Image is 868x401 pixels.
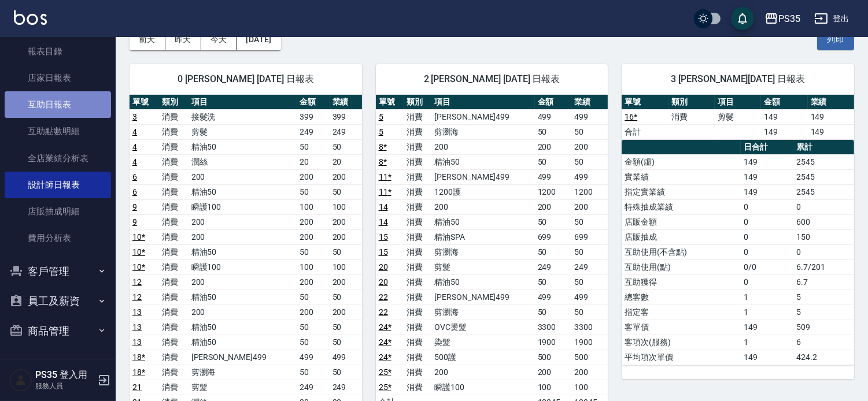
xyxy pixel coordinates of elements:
[297,184,330,199] td: 50
[5,145,111,172] a: 全店業績分析表
[622,169,741,184] td: 實業績
[761,95,807,110] th: 金額
[431,214,534,229] td: 精油50
[297,214,330,229] td: 200
[404,380,431,395] td: 消費
[571,139,608,154] td: 200
[741,184,793,199] td: 149
[431,154,534,169] td: 精油50
[330,305,362,320] td: 200
[571,335,608,350] td: 1900
[330,229,362,244] td: 200
[793,259,854,274] td: 6.7/201
[330,154,362,169] td: 20
[431,244,534,259] td: 剪瀏海
[189,259,297,274] td: 瞬護100
[379,307,388,317] a: 22
[622,229,741,244] td: 店販抽成
[571,124,608,139] td: 50
[159,274,189,289] td: 消費
[404,305,431,320] td: 消費
[404,365,431,380] td: 消費
[159,154,189,169] td: 消費
[376,95,404,110] th: 單號
[130,95,159,110] th: 單號
[159,199,189,214] td: 消費
[622,95,668,110] th: 單號
[535,199,571,214] td: 200
[5,91,111,118] a: 互助日報表
[297,305,330,320] td: 200
[761,109,807,124] td: 149
[431,124,534,139] td: 剪瀏海
[535,305,571,320] td: 50
[571,274,608,289] td: 50
[5,286,111,316] button: 員工及薪資
[159,335,189,350] td: 消費
[571,289,608,305] td: 499
[404,139,431,154] td: 消費
[297,154,330,169] td: 20
[793,199,854,214] td: 0
[535,335,571,350] td: 1900
[379,262,388,272] a: 20
[793,335,854,350] td: 6
[741,289,793,305] td: 1
[297,335,330,350] td: 50
[571,229,608,244] td: 699
[535,320,571,335] td: 3300
[431,335,534,350] td: 染髮
[431,95,534,110] th: 項目
[132,307,142,317] a: 13
[741,305,793,320] td: 1
[189,320,297,335] td: 精油50
[297,320,330,335] td: 50
[132,172,137,181] a: 6
[189,214,297,229] td: 200
[404,184,431,199] td: 消費
[404,95,431,110] th: 類別
[132,127,137,136] a: 4
[817,29,854,50] button: 列印
[535,184,571,199] td: 1200
[431,274,534,289] td: 精油50
[636,73,840,85] span: 3 [PERSON_NAME][DATE] 日報表
[535,244,571,259] td: 50
[189,199,297,214] td: 瞬護100
[793,289,854,305] td: 5
[535,214,571,229] td: 50
[622,274,741,289] td: 互助獲得
[741,154,793,169] td: 149
[379,127,383,136] a: 5
[571,365,608,380] td: 200
[571,199,608,214] td: 200
[189,95,297,110] th: 項目
[793,154,854,169] td: 2545
[760,7,805,31] button: PS35
[5,257,111,287] button: 客戶管理
[431,169,534,184] td: [PERSON_NAME]499
[571,305,608,320] td: 50
[297,259,330,274] td: 100
[404,124,431,139] td: 消費
[535,259,571,274] td: 249
[330,109,362,124] td: 399
[159,124,189,139] td: 消費
[35,381,94,391] p: 服務人員
[237,29,280,50] button: [DATE]
[793,214,854,229] td: 600
[5,225,111,251] a: 費用分析表
[761,124,807,139] td: 149
[159,214,189,229] td: 消費
[5,198,111,225] a: 店販抽成明細
[159,139,189,154] td: 消費
[189,289,297,305] td: 精油50
[35,369,94,381] h5: PS35 登入用
[622,124,668,139] td: 合計
[132,187,137,196] a: 6
[297,199,330,214] td: 100
[741,199,793,214] td: 0
[379,217,388,227] a: 14
[390,73,594,85] span: 2 [PERSON_NAME] [DATE] 日報表
[330,124,362,139] td: 249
